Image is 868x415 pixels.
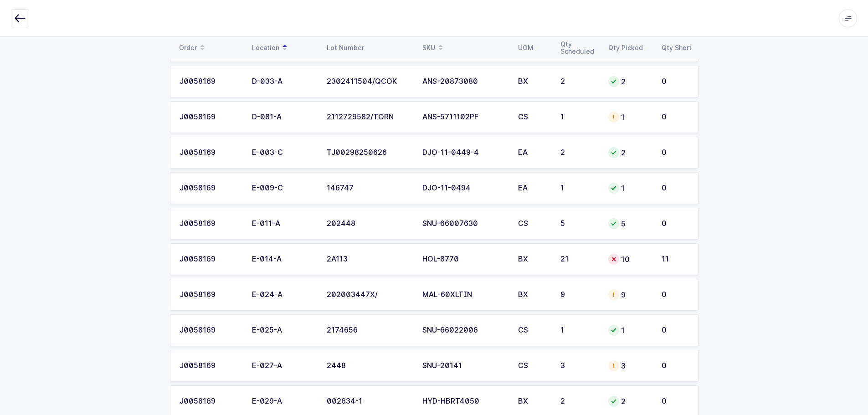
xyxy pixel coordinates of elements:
[179,40,241,56] div: Order
[422,255,507,263] div: HOL-8770
[608,254,651,265] div: 10
[560,255,597,263] div: 21
[518,326,550,334] div: CS
[327,326,411,334] div: 2174656
[422,362,507,370] div: SNU-20141
[180,397,241,405] div: J0058169
[422,149,507,157] div: DJO-11-0449-4
[180,291,241,299] div: J0058169
[422,397,507,405] div: HYD-HBRT4050
[422,326,507,334] div: SNU-66022006
[252,77,316,86] div: D-033-A
[608,147,651,158] div: 2
[327,255,411,263] div: 2A113
[662,149,689,157] div: 0
[327,220,411,228] div: 202448
[518,113,550,121] div: CS
[662,44,693,51] div: Qty Short
[518,44,550,51] div: UOM
[518,220,550,228] div: CS
[327,397,411,405] div: 002634-1
[518,255,550,263] div: BX
[608,76,651,87] div: 2
[560,77,597,86] div: 2
[252,362,316,370] div: E-027-A
[327,113,411,121] div: 2112729582/TORN
[608,112,651,123] div: 1
[662,397,689,405] div: 0
[327,184,411,192] div: 146747
[327,149,411,157] div: TJ00298250626
[662,291,689,299] div: 0
[560,362,597,370] div: 3
[252,113,316,121] div: D-081-A
[662,77,689,86] div: 0
[518,397,550,405] div: BX
[422,220,507,228] div: SNU-66007630
[180,362,241,370] div: J0058169
[560,113,597,121] div: 1
[422,77,507,86] div: ANS-20873080
[662,113,689,121] div: 0
[518,291,550,299] div: BX
[560,220,597,228] div: 5
[560,291,597,299] div: 9
[560,41,597,55] div: Qty Scheduled
[608,396,651,407] div: 2
[560,184,597,192] div: 1
[180,77,241,86] div: J0058169
[180,149,241,157] div: J0058169
[252,149,316,157] div: E-003-C
[180,113,241,121] div: J0058169
[518,149,550,157] div: EA
[422,291,507,299] div: MAL-60XLTIN
[327,77,411,86] div: 2302411504/QCOK
[422,184,507,192] div: DJO-11-0494
[252,184,316,192] div: E-009-C
[252,255,316,263] div: E-014-A
[518,184,550,192] div: EA
[662,362,689,370] div: 0
[180,220,241,228] div: J0058169
[662,184,689,192] div: 0
[252,326,316,334] div: E-025-A
[662,220,689,228] div: 0
[252,220,316,228] div: E-011-A
[608,218,651,229] div: 5
[560,326,597,334] div: 1
[180,326,241,334] div: J0058169
[180,184,241,192] div: J0058169
[327,362,411,370] div: 2448
[518,362,550,370] div: CS
[560,149,597,157] div: 2
[518,77,550,86] div: BX
[422,113,507,121] div: ANS-5711102PF
[252,40,316,56] div: Location
[608,360,651,371] div: 3
[608,289,651,300] div: 9
[327,44,411,51] div: Lot Number
[608,44,651,51] div: Qty Picked
[608,325,651,336] div: 1
[662,255,689,263] div: 11
[662,326,689,334] div: 0
[422,40,507,56] div: SKU
[560,397,597,405] div: 2
[180,255,241,263] div: J0058169
[608,183,651,194] div: 1
[252,397,316,405] div: E-029-A
[252,291,316,299] div: E-024-A
[327,291,411,299] div: 202003447X/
